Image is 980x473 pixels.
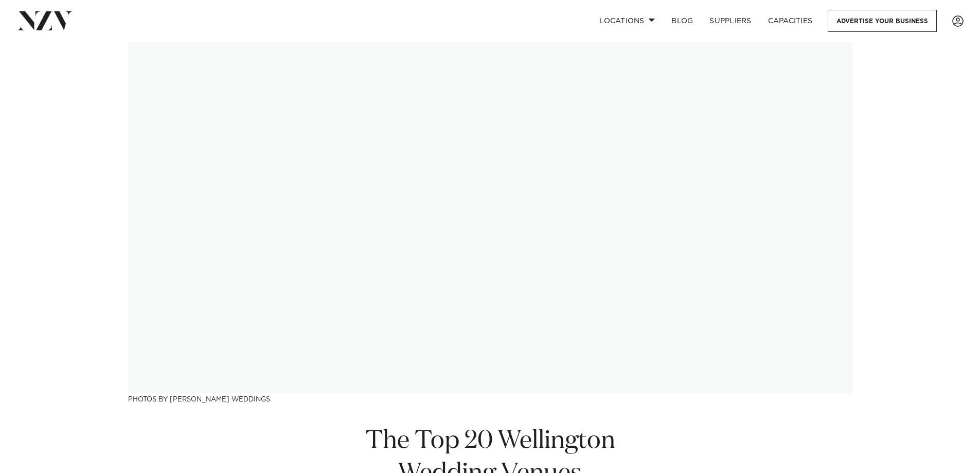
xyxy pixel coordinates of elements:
a: BLOG [663,10,701,32]
h3: Photos by [PERSON_NAME] Weddings [128,393,852,404]
a: Locations [591,10,663,32]
a: Advertise your business [828,10,937,32]
img: nzv-logo.png [16,11,73,30]
a: SUPPLIERS [701,10,759,32]
a: Capacities [760,10,821,32]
